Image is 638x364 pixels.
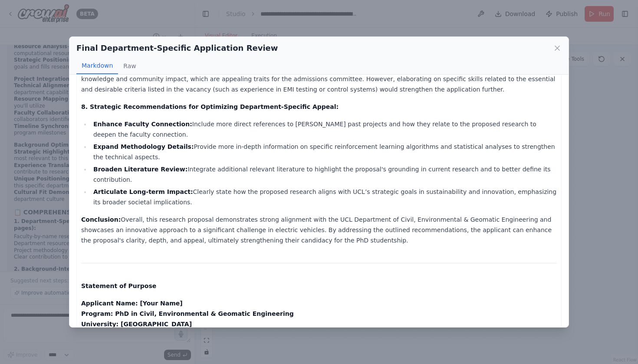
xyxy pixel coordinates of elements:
button: Markdown [76,58,118,74]
p: Overall, this research proposal demonstrates strong alignment with the UCL Department of Civil, E... [81,214,557,246]
li: Clearly state how the proposed research aligns with UCL’s strategic goals in sustainability and i... [91,187,557,207]
strong: Articulate Long-term Impact: [93,188,193,195]
strong: Broaden Literature Review: [93,166,187,173]
button: Raw [118,58,141,74]
li: Provide more in-depth information on specific reinforcement learning algorithms and statistical a... [91,141,557,162]
strong: Enhance Faculty Connection: [93,121,192,128]
strong: University: [GEOGRAPHIC_DATA] [81,321,192,328]
h2: Final Department-Specific Application Review [76,42,278,54]
strong: 8. Strategic Recommendations for Optimizing Department-Specific Appeal: [81,103,339,110]
li: Include more direct references to [PERSON_NAME] past projects and how they relate to the proposed... [91,119,557,140]
strong: Statement of Purpose [81,282,156,289]
strong: Conclusion: [81,216,121,223]
strong: Program: PhD in Civil, Environmental & Geomatic Engineering [81,310,294,317]
strong: Expand Methodology Details: [93,143,194,150]
li: Integrate additional relevant literature to highlight the proposal's grounding in current researc... [91,164,557,185]
strong: Applicant Name: [Your Name] [81,300,183,307]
